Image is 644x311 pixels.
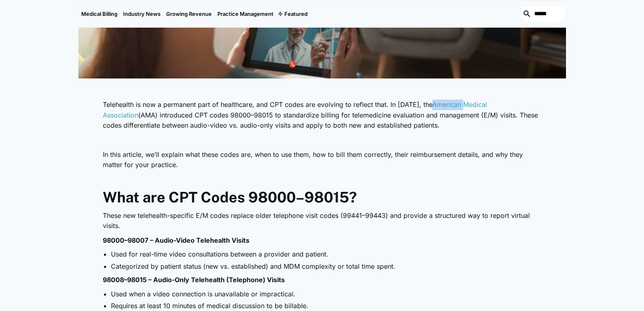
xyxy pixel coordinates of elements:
li: Used for real-time video consultations between a provider and patient. [111,250,542,259]
strong: 98000–98007 – Audio-Video Telehealth Visits [103,236,249,244]
div: Featured [276,0,310,27]
a: Industry News [120,0,163,27]
strong: What are CPT Codes 98000–98015? [103,189,357,206]
p: These new telehealth-specific E/M codes replace older telephone visit codes (99441–99443) and pro... [103,211,542,231]
a: American Medical Association [103,100,487,119]
a: Practice Management [215,0,276,27]
a: Medical Billing [78,0,120,27]
div: Featured [284,11,308,17]
a: Growing Revenue [163,0,215,27]
p: ‍ [103,174,542,185]
strong: 98008–98015 – Audio-Only Telehealth (Telephone) Visits [103,276,285,284]
p: In this article, we’ll explain what these codes are, when to use them, how to bill them correctly... [103,150,542,170]
li: Categorized by patient status (new vs. established) and MDM complexity or total time spent. [111,262,542,271]
p: Telehealth is now a permanent part of healthcare, and CPT codes are evolving to reflect that. In ... [103,100,542,131]
li: Requires at least 10 minutes of medical discussion to be billable. [111,301,542,310]
p: ‍ [103,135,542,146]
li: Used when a video connection is unavailable or impractical. [111,289,542,298]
